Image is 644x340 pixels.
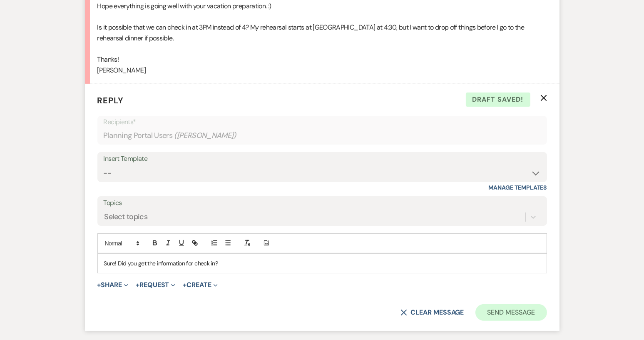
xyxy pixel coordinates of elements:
button: Create [183,282,217,288]
div: Planning Portal Users [104,127,541,144]
button: Send Message [475,304,547,321]
p: Recipients* [104,117,541,127]
span: + [97,282,101,288]
button: Share [97,282,129,288]
button: Clear message [400,309,464,316]
span: + [136,282,139,288]
p: Sure! Did you get the information for check in? [104,259,540,268]
div: Select topics [104,211,148,222]
p: Is it possible that we can check in at 3PM instead of 4? My rehearsal starts at [GEOGRAPHIC_DATA]... [97,22,547,43]
span: Draft saved! [466,92,530,107]
span: ( [PERSON_NAME] ) [174,130,236,141]
div: Insert Template [104,153,541,165]
span: Reply [97,95,124,106]
label: Topics [104,197,541,209]
span: + [183,282,186,288]
a: Manage Templates [489,184,547,191]
button: Request [136,282,175,288]
p: Thanks! [97,54,547,65]
p: Hope everything is going well with your vacation preparation. :) [97,1,547,12]
p: [PERSON_NAME] [97,65,547,76]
